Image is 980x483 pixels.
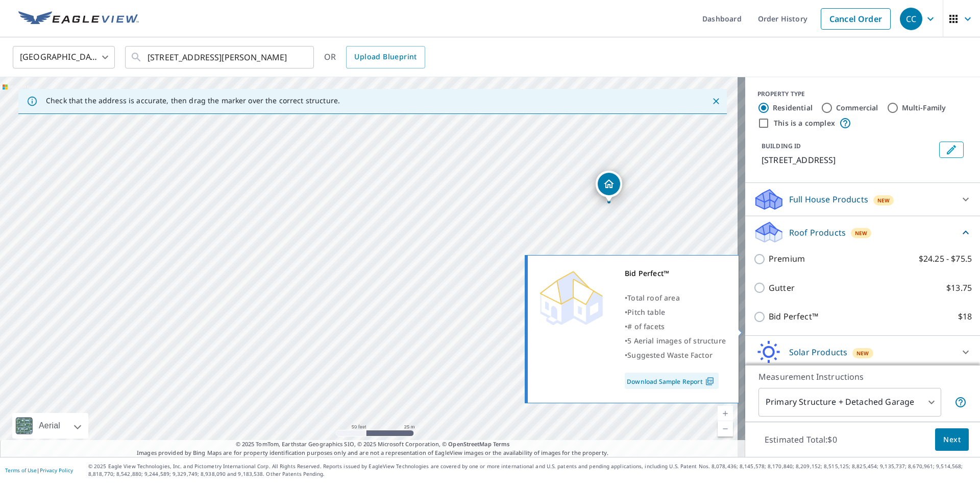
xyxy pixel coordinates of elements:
[954,396,967,408] span: Your report will include the primary structure and a detached garage if one exists.
[535,266,607,328] img: Premium
[596,171,622,202] div: Dropped pin, building 1, Residential property, 7372 Twin Falls Dr Boynton Beach, FL 33437
[753,340,972,364] div: Solar ProductsNew
[346,46,425,68] a: Upload Blueprint
[625,266,726,281] div: Bid Perfect™
[855,229,868,237] span: New
[946,282,972,294] p: $13.75
[789,346,847,358] p: Solar Products
[46,96,340,105] p: Check that the address is accurate, then drag the marker over the correct structure.
[718,406,733,421] a: Current Level 19, Zoom In
[836,103,878,113] label: Commercial
[5,467,73,473] p: |
[625,291,726,305] div: •
[493,440,510,448] a: Terms
[354,51,416,63] span: Upload Blueprint
[757,89,968,99] div: PROPERTY TYPE
[773,103,813,113] label: Residential
[625,319,726,334] div: •
[935,428,969,451] button: Next
[703,377,717,386] img: Pdf Icon
[769,282,795,294] p: Gutter
[448,440,491,448] a: OpenStreetMap
[13,43,115,72] div: [GEOGRAPHIC_DATA]
[88,463,975,478] p: © 2025 Eagle View Technologies, Inc. and Pictometry International Corp. All Rights Reserved. Repo...
[821,8,891,30] a: Cancel Order
[324,46,425,68] div: OR
[902,103,946,113] label: Multi-Family
[236,440,510,449] span: © 2025 TomTom, Earthstar Geographics SIO, © 2025 Microsoft Corporation, ©
[877,196,890,204] span: New
[762,142,801,150] p: BUILDING ID
[789,226,846,239] p: Roof Products
[958,310,972,323] p: $18
[18,11,139,27] img: EV Logo
[627,293,680,303] span: Total roof area
[756,428,845,451] p: Estimated Total: $0
[148,43,293,72] input: Search by address or latitude-longitude
[939,142,964,158] button: Edit building 1
[900,8,922,30] div: CC
[758,371,967,383] p: Measurement Instructions
[625,373,719,389] a: Download Sample Report
[627,350,713,360] span: Suggested Waste Factor
[758,388,941,417] div: Primary Structure + Detached Garage
[762,154,935,166] p: [STREET_ADDRESS]
[769,252,805,265] p: Premium
[919,252,972,265] p: $24.25 - $75.5
[625,348,726,362] div: •
[36,413,63,439] div: Aerial
[769,310,818,323] p: Bid Perfect™
[625,334,726,348] div: •
[753,187,972,212] div: Full House ProductsNew
[5,467,37,474] a: Terms of Use
[40,467,73,474] a: Privacy Policy
[627,336,726,346] span: 5 Aerial images of structure
[627,307,665,317] span: Pitch table
[625,305,726,319] div: •
[774,118,835,128] label: This is a complex
[856,349,869,357] span: New
[943,433,961,446] span: Next
[753,220,972,244] div: Roof ProductsNew
[718,421,733,436] a: Current Level 19, Zoom Out
[789,193,868,205] p: Full House Products
[12,413,88,439] div: Aerial
[627,321,665,331] span: # of facets
[709,95,723,108] button: Close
